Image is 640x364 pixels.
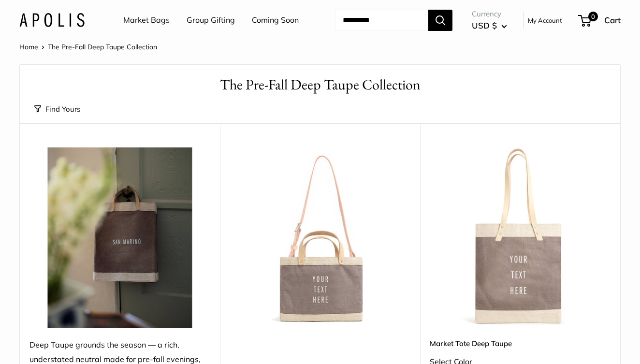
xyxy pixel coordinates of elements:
[472,18,507,33] button: USD $
[187,13,235,28] a: Group Gifting
[230,147,410,328] a: Petite Market Bag in Deep Taupe with StrapPetite Market Bag in Deep Taupe with Strap
[588,12,598,21] span: 0
[34,102,80,116] button: Find Yours
[430,147,611,328] img: Market Tote Deep Taupe
[472,20,497,30] span: USD $
[335,10,428,31] input: Search...
[123,13,170,28] a: Market Bags
[29,147,210,328] img: Deep Taupe grounds the season — a rich, understated neutral made for pre-fall evenings, where gol...
[604,15,621,25] span: Cart
[230,147,410,328] img: Petite Market Bag in Deep Taupe with Strap
[34,74,606,95] h1: The Pre-Fall Deep Taupe Collection
[528,15,562,26] a: My Account
[430,338,611,349] a: Market Tote Deep Taupe
[19,13,85,27] img: Apolis
[428,10,452,31] button: Search
[430,147,611,328] a: Market Tote Deep TaupeMarket Tote Deep Taupe
[48,43,157,51] span: The Pre-Fall Deep Taupe Collection
[579,13,621,28] a: 0 Cart
[472,7,507,21] span: Currency
[19,41,157,53] nav: Breadcrumb
[19,43,38,51] a: Home
[252,13,299,28] a: Coming Soon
